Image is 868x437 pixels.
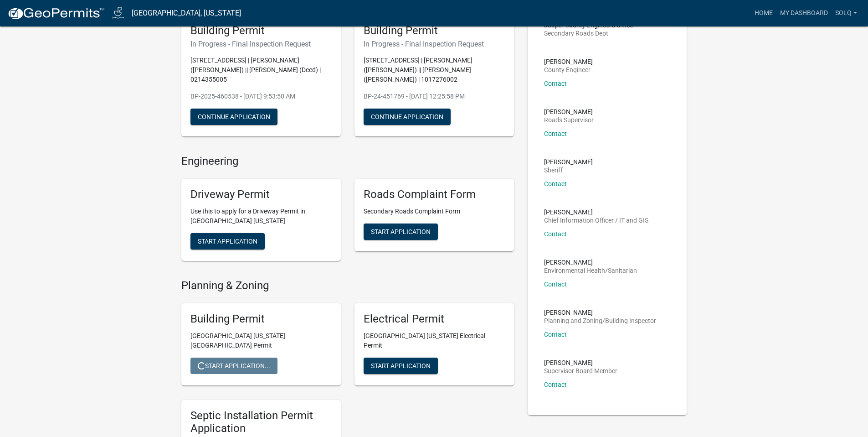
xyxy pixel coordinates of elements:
[364,40,505,48] h6: In Progress - Final Inspection Request
[190,24,332,37] h5: Building Permit
[544,281,567,288] a: Contact
[190,331,332,350] p: [GEOGRAPHIC_DATA] [US_STATE][GEOGRAPHIC_DATA] Permit
[544,381,567,388] a: Contact
[364,331,505,350] p: [GEOGRAPHIC_DATA] [US_STATE] Electrical Permit
[190,233,265,250] button: Start Application
[364,224,438,240] button: Start Application
[544,230,567,238] a: Contact
[198,238,257,245] span: Start Application
[364,92,505,101] p: BP-24-451769 - [DATE] 12:25:58 PM
[190,40,332,48] h6: In Progress - Final Inspection Request
[776,5,832,22] a: My Dashboard
[544,331,567,338] a: Contact
[364,24,505,37] h5: Building Permit
[544,130,567,137] a: Contact
[544,159,593,165] p: [PERSON_NAME]
[832,5,861,22] a: solq
[190,409,332,436] h5: Septic Installation Permit Application
[544,309,656,316] p: [PERSON_NAME]
[544,58,593,65] p: [PERSON_NAME]
[371,228,431,235] span: Start Application
[112,7,124,19] img: Jasper County, Iowa
[544,267,637,274] p: Environmental Health/Sanitarian
[364,312,505,326] h5: Electrical Permit
[190,207,332,226] p: Use this to apply for a Driveway Permit in [GEOGRAPHIC_DATA] [US_STATE]
[544,209,648,215] p: [PERSON_NAME]
[364,358,438,374] button: Start Application
[544,30,633,36] p: Secondary Roads Dept
[181,155,514,168] h4: Engineering
[751,5,776,22] a: Home
[181,279,514,292] h4: Planning & Zoning
[190,109,277,125] button: Continue Application
[544,22,633,28] p: Jasper County Engineer's Office
[544,109,594,115] p: [PERSON_NAME]
[190,188,332,201] h5: Driveway Permit
[364,188,505,201] h5: Roads Complaint Form
[190,358,277,374] button: Start Application...
[544,80,567,87] a: Contact
[364,56,505,84] p: [STREET_ADDRESS] | [PERSON_NAME] ([PERSON_NAME]) || [PERSON_NAME] ([PERSON_NAME]) | 1017276002
[544,117,594,123] p: Roads Supervisor
[544,368,617,374] p: Supervisor Board Member
[198,362,270,369] span: Start Application...
[544,167,593,173] p: Sheriff
[544,359,617,366] p: [PERSON_NAME]
[364,109,451,125] button: Continue Application
[544,67,593,73] p: County Engineer
[132,5,241,21] a: [GEOGRAPHIC_DATA], [US_STATE]
[544,217,648,224] p: Chief Information Officer / IT and GIS
[544,180,567,187] a: Contact
[364,207,505,216] p: Secondary Roads Complaint Form
[371,362,431,369] span: Start Application
[190,56,332,84] p: [STREET_ADDRESS] | [PERSON_NAME] ([PERSON_NAME]) || [PERSON_NAME] (Deed) | 0214355005
[544,259,637,265] p: [PERSON_NAME]
[190,92,332,101] p: BP-2025-460538 - [DATE] 9:53:50 AM
[190,312,332,326] h5: Building Permit
[544,317,656,324] p: Planning and Zoning/Building Inspector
